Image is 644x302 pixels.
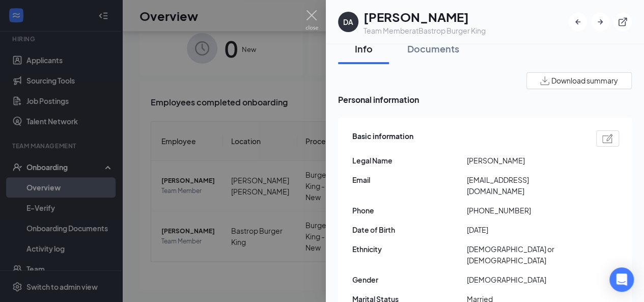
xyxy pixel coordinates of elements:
span: [DATE] [467,224,581,235]
button: ArrowLeftNew [569,13,587,31]
span: Legal Name [352,155,467,166]
div: Open Intercom Messenger [609,267,634,292]
div: Team Member at Bastrop Burger King [363,25,486,36]
span: Email [352,174,467,185]
svg: ExternalLink [618,17,628,27]
div: Info [348,42,379,55]
h1: [PERSON_NAME] [363,8,486,25]
button: Download summary [526,72,632,89]
span: [EMAIL_ADDRESS][DOMAIN_NAME] [467,174,581,197]
svg: ArrowLeftNew [573,17,583,27]
span: Gender [352,274,467,285]
button: ArrowRight [591,13,609,31]
span: Basic information [352,130,413,147]
div: DA [343,17,353,27]
span: [PHONE_NUMBER] [467,205,581,216]
svg: ArrowRight [595,17,605,27]
div: Documents [407,42,459,55]
span: Personal information [338,93,632,106]
span: Ethnicity [352,243,467,255]
span: Phone [352,205,467,216]
span: Download summary [551,75,618,86]
button: ExternalLink [613,13,632,31]
span: Date of Birth [352,224,467,235]
span: [DEMOGRAPHIC_DATA] [467,274,581,285]
span: [DEMOGRAPHIC_DATA] or [DEMOGRAPHIC_DATA] [467,243,581,266]
span: [PERSON_NAME] [467,155,581,166]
